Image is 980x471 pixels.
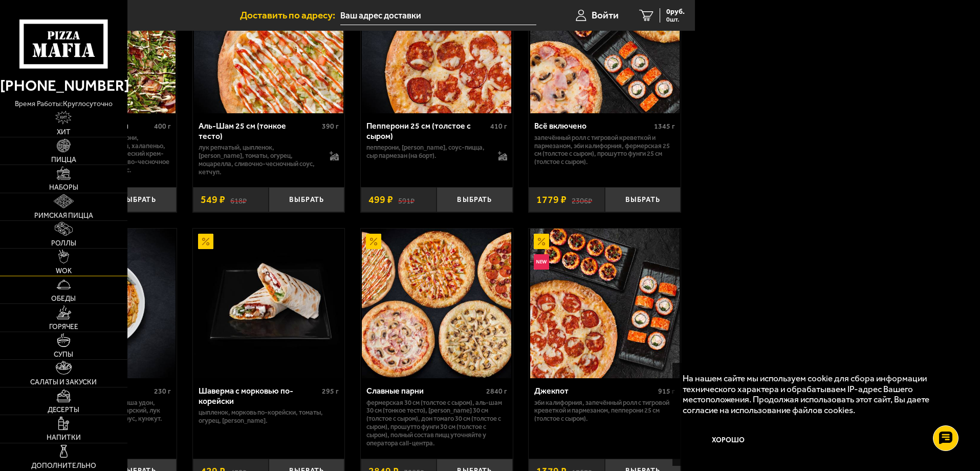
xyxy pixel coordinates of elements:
[154,122,171,131] span: 400 г
[437,187,512,212] button: Выбрать
[654,122,675,131] span: 1345 г
[530,229,680,378] img: Джекпот
[368,195,393,205] span: 499 ₽
[56,268,72,275] span: WOK
[398,195,415,205] s: 591 ₽
[572,195,592,205] s: 2306 ₽
[490,122,507,131] span: 410 г
[361,229,513,378] a: АкционныйСлавные парни
[51,240,76,247] span: Роллы
[666,16,685,23] span: 0 шт.
[51,156,76,163] span: Пицца
[666,8,685,15] span: 0 руб.
[154,387,171,396] span: 230 г
[486,387,507,396] span: 2840 г
[199,121,320,140] div: Аль-Шам 25 см (тонкое тесто)
[322,387,339,396] span: 295 г
[683,425,775,456] button: Хорошо
[230,195,247,205] s: 618 ₽
[101,187,177,212] button: Выбрать
[534,234,549,249] img: Акционный
[683,373,950,416] p: На нашем сайте мы используем cookie для сбора информации технического характера и обрабатываем IP...
[366,144,488,160] p: пепперони, [PERSON_NAME], соус-пицца, сыр пармезан (на борт).
[34,212,93,219] span: Римская пицца
[51,295,76,302] span: Обеды
[529,229,681,378] a: АкционныйНовинкаДжекпот
[49,184,78,191] span: Наборы
[658,387,675,396] span: 915 г
[240,10,340,20] span: Доставить по адресу:
[47,434,81,441] span: Напитки
[199,408,339,425] p: цыпленок, морковь по-корейски, томаты, огурец, [PERSON_NAME].
[193,229,345,378] a: АкционныйШаверма с морковью по-корейски
[194,229,343,378] img: Шаверма с морковью по-корейски
[48,406,79,414] span: Десерты
[199,386,320,405] div: Шаверма с морковью по-корейски
[534,134,675,167] p: Запечённый ролл с тигровой креветкой и пармезаном, Эби Калифорния, Фермерская 25 см (толстое с сы...
[534,254,549,270] img: Новинка
[536,195,567,205] span: 1779 ₽
[340,6,536,25] input: Ваш адрес доставки
[366,386,484,396] div: Славные парни
[201,195,225,205] span: 549 ₽
[269,187,344,212] button: Выбрать
[605,187,681,212] button: Выбрать
[366,399,507,448] p: Фермерская 30 см (толстое с сыром), Аль-Шам 30 см (тонкое тесто), [PERSON_NAME] 30 см (толстое с ...
[534,399,675,423] p: Эби Калифорния, Запечённый ролл с тигровой креветкой и пармезаном, Пепперони 25 см (толстое с сыр...
[57,129,71,136] span: Хит
[49,323,78,331] span: Горячее
[54,351,73,358] span: Супы
[322,122,339,131] span: 390 г
[31,462,96,469] span: Дополнительно
[366,234,381,249] img: Акционный
[366,121,488,140] div: Пепперони 25 см (толстое с сыром)
[592,10,619,20] span: Войти
[362,229,511,378] img: Славные парни
[534,121,651,131] div: Всё включено
[198,234,213,249] img: Акционный
[199,144,320,176] p: лук репчатый, цыпленок, [PERSON_NAME], томаты, огурец, моцарелла, сливочно-чесночный соус, кетчуп.
[30,379,97,386] span: Салаты и закуски
[534,386,656,396] div: Джекпот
